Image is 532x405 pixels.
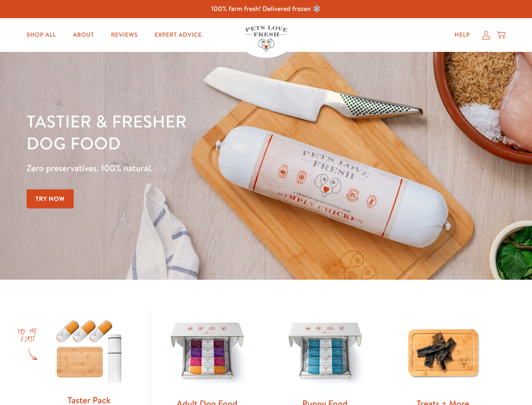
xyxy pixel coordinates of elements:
p: Zero preservatives. 100% natural. [27,161,346,176]
a: Shop All [20,27,63,43]
a: Reviews [104,27,144,43]
a: About [66,27,101,43]
a: Try Now [27,189,74,208]
img: Pets Love Fresh [245,26,287,51]
a: Expert Advice [148,27,209,43]
a: Help [448,27,477,43]
h1: Tastier & fresher dog food [27,110,346,154]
